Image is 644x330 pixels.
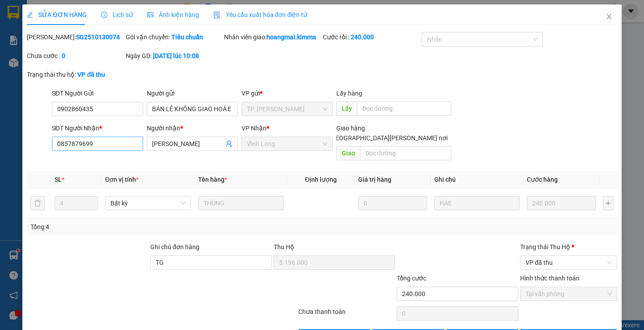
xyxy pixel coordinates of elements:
[225,140,233,147] span: user-add
[351,33,374,41] b: 240.000
[241,125,267,132] span: VP Nhận
[597,4,622,29] button: Close
[336,90,362,97] span: Lấy hàng
[305,176,337,183] span: Định lượng
[274,243,294,251] span: Thu Hộ
[326,133,451,143] span: [GEOGRAPHIC_DATA][PERSON_NAME] nơi
[520,242,617,252] div: Trạng thái Thu Hộ
[62,52,65,59] b: 0
[213,12,220,19] img: icon
[360,146,451,160] input: Dọc đường
[7,58,53,78] div: 30.000
[603,196,614,210] button: plus
[58,8,80,18] span: Nhận:
[434,196,520,210] input: Ghi Chú
[8,8,52,29] div: Vĩnh Long
[198,176,227,183] span: Tên hàng
[247,102,327,116] span: TP. Hồ Chí Minh
[520,275,580,282] label: Hình thức thanh toán
[27,70,148,79] div: Trạng thái thu hộ:
[147,12,153,18] span: picture
[30,222,249,232] div: Tổng: 4
[357,101,451,116] input: Dọc đường
[126,51,223,61] div: Ngày GD:
[55,176,62,183] span: SL
[224,32,321,42] div: Nhân viên giao:
[30,196,45,210] button: delete
[101,11,133,18] span: Lịch sử
[150,243,199,251] label: Ghi chú đơn hàng
[52,88,143,98] div: SĐT Người Gửi
[126,32,223,42] div: Gói vận chuyển:
[147,123,238,133] div: Người nhận
[7,58,33,67] span: Thu rồi :
[323,32,420,42] div: Cước rồi :
[198,196,284,210] input: VD: Bàn, Ghế
[336,101,357,116] span: Lấy
[241,88,333,98] div: VP gửi
[525,287,612,301] span: Tại văn phòng
[147,11,199,18] span: Ảnh kiện hàng
[58,8,130,29] div: TP. [PERSON_NAME]
[527,176,558,183] span: Cước hàng
[358,196,427,210] input: 0
[213,11,308,18] span: Yêu cầu xuất hóa đơn điện tử
[267,33,316,41] b: hoangmai.kimma
[105,176,139,183] span: Đơn vị tính
[336,146,360,160] span: Giao
[110,196,185,210] span: Bất kỳ
[58,40,130,52] div: 0933969333
[153,52,199,59] b: [DATE] lúc 10:08
[527,196,596,210] input: 0
[171,33,203,41] b: Tiêu chuẩn
[52,123,143,133] div: SĐT Người Nhận
[27,32,124,42] div: [PERSON_NAME]:
[147,88,238,98] div: Người gửi
[76,33,120,41] b: SG2510130074
[77,71,105,78] b: VP đã thu
[336,125,365,132] span: Giao hàng
[247,137,327,150] span: Vĩnh Long
[397,275,426,282] span: Tổng cước
[606,13,613,20] span: close
[27,51,124,61] div: Chưa cước :
[525,256,612,269] span: VP đã thu
[150,255,272,270] input: Ghi chú đơn hàng
[358,176,391,183] span: Giá trị hàng
[27,12,33,18] span: edit
[27,11,86,18] span: SỬA ĐƠN HÀNG
[58,29,130,40] div: [PERSON_NAME]
[8,8,21,18] span: Gửi:
[297,307,396,322] div: Chưa thanh toán
[101,12,107,18] span: clock-circle
[431,171,523,188] th: Ghi chú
